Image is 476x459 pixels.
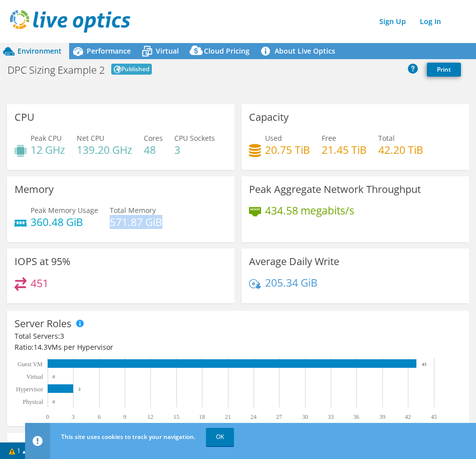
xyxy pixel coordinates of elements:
[199,413,205,420] text: 18
[265,144,310,155] h4: 20.75 TiB
[87,46,131,56] span: Performance
[374,14,411,29] a: Sign Up
[31,133,62,143] span: Peak CPU
[265,277,318,288] h4: 205.34 GiB
[431,413,437,420] text: 45
[77,144,132,155] h4: 139.20 GHz
[249,184,421,195] h3: Peak Aggregate Network Throughput
[53,399,55,404] text: 0
[110,216,162,227] h4: 571.87 GiB
[422,362,427,367] text: 43
[18,46,62,56] span: Environment
[378,144,423,155] h4: 42.20 TiB
[34,342,48,352] span: 14.3
[15,318,72,329] h3: Server Roles
[15,440,135,451] h3: Top Server Manufacturers
[2,444,33,457] a: 1
[31,216,98,227] h4: 360.48 GiB
[174,144,215,155] h4: 3
[276,413,282,420] text: 27
[31,205,98,215] span: Peak Memory Usage
[379,413,385,420] text: 39
[98,413,101,420] text: 6
[110,205,156,215] span: Total Memory
[427,63,461,77] a: Print
[173,413,179,420] text: 15
[23,398,43,405] text: Physical
[123,413,126,420] text: 9
[15,112,35,123] h3: CPU
[204,46,250,56] span: Cloud Pricing
[265,133,282,143] span: Used
[15,256,71,267] h3: IOPS at 95%
[251,413,257,420] text: 24
[249,256,339,267] h3: Average Daily Write
[31,144,65,155] h4: 12 GHz
[15,342,461,353] div: Ratio: VMs per Hypervisor
[302,413,308,420] text: 30
[174,133,215,143] span: CPU Sockets
[60,331,64,341] span: 3
[72,413,75,420] text: 3
[61,432,195,441] span: This site uses cookies to track your navigation.
[249,112,289,123] h3: Capacity
[78,387,81,392] text: 3
[144,133,163,143] span: Cores
[27,373,44,380] text: Virtual
[265,205,354,216] h4: 434.58 megabits/s
[53,374,55,379] text: 0
[378,133,395,143] span: Total
[111,64,152,75] span: Published
[147,413,153,420] text: 12
[225,413,231,420] text: 21
[18,361,43,368] text: Guest VM
[156,46,179,56] span: Virtual
[328,413,334,420] text: 33
[31,278,49,289] h4: 451
[8,65,105,75] h1: DPC Sizing Example 2
[405,413,411,420] text: 42
[16,386,43,393] text: Hypervisor
[257,43,343,59] a: About Live Optics
[10,10,130,33] img: live_optics_svg.svg
[353,413,359,420] text: 36
[46,413,49,420] text: 0
[322,144,367,155] h4: 21.45 TiB
[415,14,446,29] a: Log In
[15,184,54,195] h3: Memory
[206,428,234,446] a: OK
[15,331,238,342] div: Total Servers:
[322,133,336,143] span: Free
[77,133,104,143] span: Net CPU
[144,144,163,155] h4: 48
